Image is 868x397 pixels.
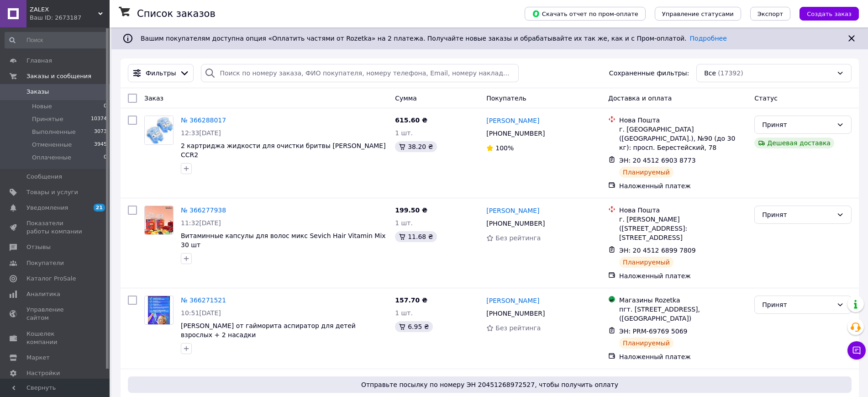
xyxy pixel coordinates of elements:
a: [PERSON_NAME] от гайморита аспиратор для детей взрослых + 2 насадки [181,322,356,339]
img: Фото товару [145,116,173,144]
a: 2 картриджа жидкости для очистки бритвы [PERSON_NAME] CCR2 [181,142,386,159]
div: 11.68 ₴ [395,231,437,242]
span: Фильтры [146,69,176,78]
a: [PERSON_NAME] [486,206,539,215]
h1: Список заказов [137,8,216,19]
a: [PERSON_NAME] [486,116,539,125]
span: 3073 [94,128,107,136]
span: Новые [32,102,52,111]
div: Принят [762,300,833,310]
a: № 366277938 [181,206,226,214]
span: Сумма [395,95,417,102]
div: Принят [762,210,833,220]
span: 100% [495,144,514,152]
div: Ваш ID: 2673187 [30,14,110,22]
img: Фото товару [145,206,173,234]
span: 157.70 ₴ [395,296,427,304]
span: ZALEX [30,5,98,14]
div: Наложенный платеж [619,271,747,281]
span: Доставка и оплата [608,95,672,102]
span: Выполненные [32,128,76,136]
div: Принят [762,120,833,130]
span: Покупатель [486,95,526,102]
a: Подробнее [690,35,727,42]
div: г. [PERSON_NAME] ([STREET_ADDRESS]: [STREET_ADDRESS] [619,215,747,242]
span: Отправьте посылку по номеру ЭН 20451268972527, чтобы получить оплату [132,380,848,389]
span: Уведомления [26,204,68,212]
span: Оплаченные [32,154,71,162]
a: № 366288017 [181,116,226,124]
span: 1 шт. [395,309,413,317]
div: [PHONE_NUMBER] [484,127,547,140]
div: Нова Пошта [619,206,747,215]
div: Планируемый [619,257,673,268]
span: ЭН: PRM-69769 5069 [619,328,687,335]
span: Без рейтинга [495,324,541,332]
div: 38.20 ₴ [395,141,437,152]
span: 0 [104,102,107,111]
span: ЭН: 20 4512 6899 7809 [619,247,696,254]
a: Создать заказ [790,10,859,17]
span: 12:33[DATE] [181,129,221,137]
img: Фото товару [148,296,169,324]
div: г. [GEOGRAPHIC_DATA] ([GEOGRAPHIC_DATA].), №90 (до 30 кг): просп. Берестейский, 78 [619,125,747,152]
span: Сообщения [26,173,62,181]
div: Планируемый [619,167,673,178]
button: Создать заказ [800,7,859,21]
div: Наложенный платеж [619,181,747,191]
input: Поиск по номеру заказа, ФИО покупателя, номеру телефона, Email, номеру накладной [201,64,519,82]
span: Скачать отчет по пром-оплате [532,10,638,18]
div: Нова Пошта [619,116,747,125]
span: Настройки [26,369,60,377]
span: 21 [94,204,105,212]
div: [PHONE_NUMBER] [484,217,547,230]
span: Принятые [32,115,63,123]
span: Без рейтинга [495,234,541,242]
span: Маркет [26,354,50,362]
span: Аналитика [26,290,60,298]
div: пгт. [STREET_ADDRESS], ([GEOGRAPHIC_DATA]) [619,305,747,323]
span: (17392) [718,69,743,77]
a: Фото товару [144,206,174,235]
input: Поиск [5,32,108,48]
span: 199.50 ₴ [395,206,427,214]
span: 10374 [91,115,107,123]
span: 0 [104,154,107,162]
button: Экспорт [750,7,790,21]
span: Показатели работы компании [26,219,84,236]
span: 1 шт. [395,219,413,227]
span: Кошелек компании [26,330,84,346]
span: Создать заказ [807,11,852,17]
span: 3945 [94,141,107,149]
a: Витаминные капсулы для волос микс Sevich Hair Vitamin Mix 30 шт [181,232,386,249]
span: Сохраненные фильтры: [609,69,689,78]
span: Заказ [144,95,163,102]
span: Главная [26,57,52,65]
button: Скачать отчет по пром-оплате [525,7,646,21]
span: Экспорт [758,11,783,17]
span: Отмененные [32,141,72,149]
span: Статус [754,95,778,102]
a: Фото товару [144,116,174,145]
div: 6.95 ₴ [395,321,432,332]
span: Заказы [26,88,49,96]
span: ЭН: 20 4512 6903 8773 [619,157,696,164]
span: Управление статусами [662,11,734,17]
a: № 366271521 [181,296,226,304]
span: Каталог ProSale [26,275,76,283]
div: Магазины Rozetka [619,296,747,305]
span: 10:51[DATE] [181,309,221,317]
span: Управление сайтом [26,306,84,322]
span: 615.60 ₴ [395,116,427,124]
span: Отзывы [26,243,51,251]
span: Товары и услуги [26,188,78,196]
a: [PERSON_NAME] [486,296,539,305]
div: [PHONE_NUMBER] [484,307,547,320]
span: 1 шт. [395,129,413,137]
button: Управление статусами [655,7,741,21]
a: Фото товару [144,296,174,325]
span: Заказы и сообщения [26,72,91,80]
